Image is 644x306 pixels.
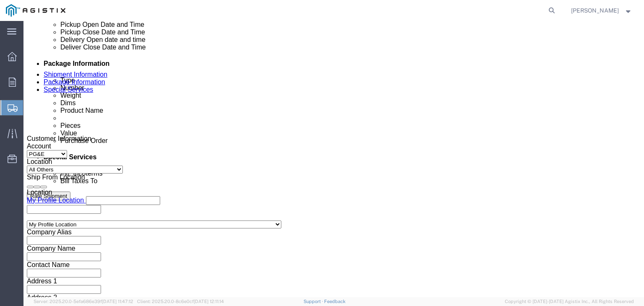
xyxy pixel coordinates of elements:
[304,299,325,304] a: Support
[571,5,633,16] button: [PERSON_NAME]
[571,6,619,15] span: Steven Berendsen
[102,299,133,304] span: [DATE] 11:47:12
[23,21,644,297] iframe: FS Legacy Container
[6,4,65,17] img: logo
[194,299,224,304] span: [DATE] 12:11:14
[34,299,133,304] span: Server: 2025.20.0-5efa686e39f
[324,299,345,304] a: Feedback
[137,299,224,304] span: Client: 2025.20.0-8c6e0cf
[505,298,634,305] span: Copyright © [DATE]-[DATE] Agistix Inc., All Rights Reserved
